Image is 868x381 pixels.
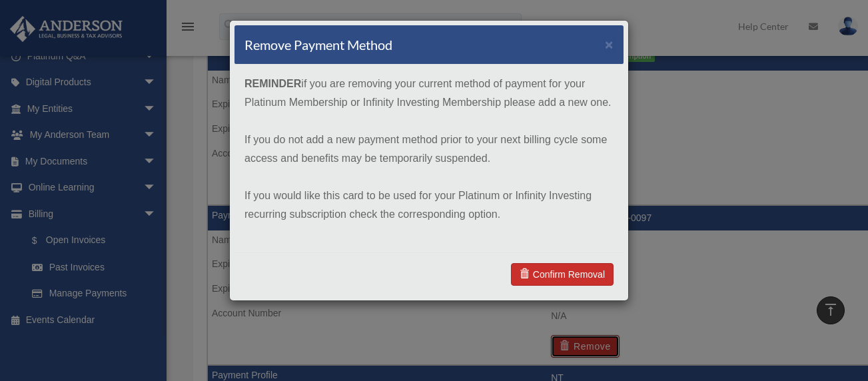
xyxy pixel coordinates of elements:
a: Confirm Removal [511,263,614,286]
p: If you do not add a new payment method prior to your next billing cycle some access and benefits ... [244,131,614,168]
strong: REMINDER [244,78,301,89]
button: × [605,37,614,51]
p: If you would like this card to be used for your Platinum or Infinity Investing recurring subscrip... [244,187,614,224]
h4: Remove Payment Method [244,35,392,54]
div: if you are removing your current method of payment for your Platinum Membership or Infinity Inves... [234,65,624,252]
